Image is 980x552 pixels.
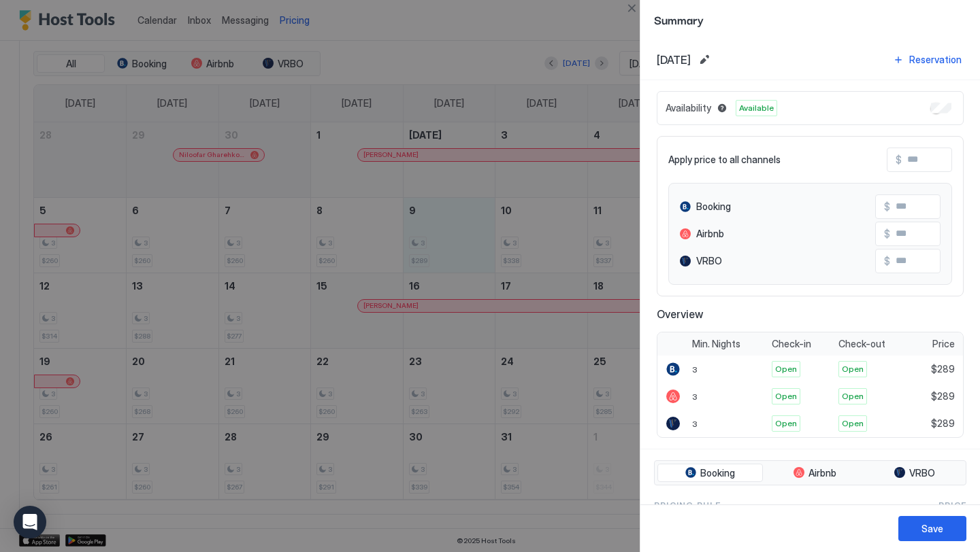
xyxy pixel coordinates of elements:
[666,102,711,114] span: Availability
[700,467,735,479] span: Booking
[714,100,730,116] button: Blocked dates override all pricing rules and remain unavailable until manually unblocked
[696,52,713,68] button: Edit date range
[657,307,964,321] span: Overview
[654,11,966,28] span: Summary
[692,419,698,429] span: 3
[692,338,740,350] span: Min. Nights
[931,390,955,402] span: $289
[657,53,691,67] span: [DATE]
[931,363,955,375] span: $289
[775,363,797,375] span: Open
[654,499,721,511] span: Pricing Rule
[696,255,722,267] span: VRBO
[657,464,763,483] button: Booking
[909,52,962,67] div: Reservation
[896,154,902,166] span: $
[692,364,698,375] span: 3
[692,392,698,402] span: 3
[884,201,890,213] span: $
[898,516,966,541] button: Save
[654,460,966,486] div: tab-group
[838,338,885,350] span: Check-out
[884,255,890,267] span: $
[842,363,864,375] span: Open
[884,228,890,240] span: $
[775,417,797,430] span: Open
[772,338,811,350] span: Check-in
[696,228,724,240] span: Airbnb
[921,521,943,536] div: Save
[842,390,864,402] span: Open
[668,154,781,166] span: Apply price to all channels
[891,50,964,69] button: Reservation
[909,467,935,479] span: VRBO
[866,464,963,483] button: VRBO
[842,417,864,430] span: Open
[739,102,774,114] span: Available
[775,390,797,402] span: Open
[14,506,46,538] div: Open Intercom Messenger
[932,338,955,350] span: Price
[931,417,955,430] span: $289
[766,464,864,483] button: Airbnb
[696,201,731,213] span: Booking
[938,499,966,511] span: Price
[808,467,836,479] span: Airbnb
